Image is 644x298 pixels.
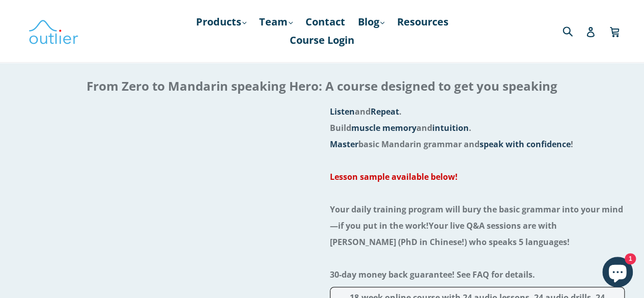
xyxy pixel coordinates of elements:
span: intuition [432,122,469,133]
a: Lesson sample available below! [330,171,458,182]
span: muscle memory [351,122,416,133]
a: Team [254,13,298,31]
span: Build and . [330,122,471,133]
span: Repeat [371,106,399,117]
a: Blog [353,13,389,31]
input: Search [560,20,588,41]
span: and . [330,106,402,117]
h2: From Zero to Mandarin speaking Hero: A course designed to get you speaking [8,74,636,98]
a: Contact [300,13,350,31]
span: 30-day money back guarantee! See FAQ for details. [330,269,535,280]
img: Outlier Linguistics [28,16,79,46]
a: Products [191,13,251,31]
span: Listen [330,106,355,117]
span: Your live Q&A sessions are with [PERSON_NAME] (PhD in Chinese!) who speaks 5 languages! [330,220,570,248]
span: basic Mandarin grammar and ! [330,139,573,150]
a: Resources [392,13,454,31]
span: Your daily training program will bury the basic grammar into your mind—if you put in the work! [330,204,623,231]
iframe: Embedded Vimeo Video [19,103,315,269]
span: Master [330,139,358,150]
span: speak with confidence [480,139,571,150]
inbox-online-store-chat: Shopify online store chat [599,257,636,290]
a: Course Login [285,31,359,49]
